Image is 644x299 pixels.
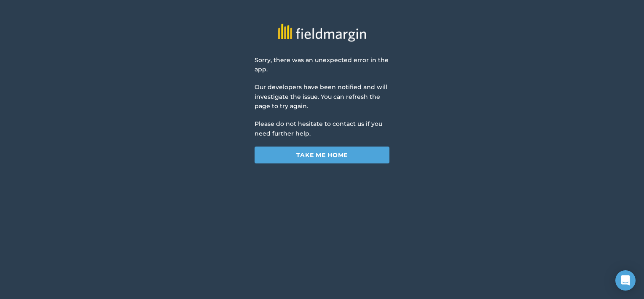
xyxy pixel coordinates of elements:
[278,24,366,42] img: fieldmargin logo
[255,147,389,163] a: Take me home
[255,119,389,138] p: Please do not hesitate to contact us if you need further help.
[615,270,636,291] div: Open Intercom Messenger
[255,82,389,111] p: Our developers have been notified and will investigate the issue. You can refresh the page to try...
[255,55,389,74] p: Sorry, there was an unexpected error in the app.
